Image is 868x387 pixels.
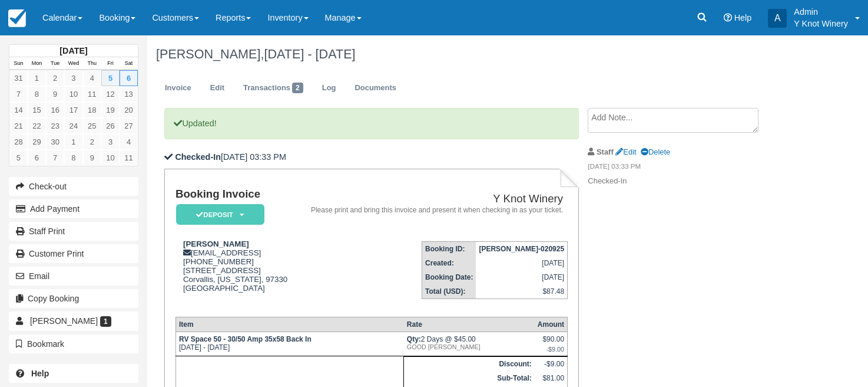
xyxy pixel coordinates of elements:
a: 4 [83,70,101,86]
th: Total (USD): [422,284,476,299]
th: Sub-Total: [404,371,535,385]
th: Sun [9,57,28,70]
a: 1 [28,70,46,86]
em: GOOD [PERSON_NAME] [407,343,532,350]
th: Sat [120,57,138,70]
button: Add Payment [9,199,138,218]
th: Booking Date: [422,270,476,284]
h1: [PERSON_NAME], [156,47,790,61]
a: 2 [83,134,101,150]
th: Booking ID: [422,242,476,257]
a: 4 [120,134,138,150]
a: 7 [46,150,64,166]
button: Copy Booking [9,289,138,308]
a: 12 [101,86,120,102]
p: Checked-In [588,176,786,187]
a: 21 [9,118,28,134]
a: 5 [101,70,120,86]
button: Check-out [9,177,138,196]
strong: [PERSON_NAME]-020925 [479,245,564,253]
a: 24 [64,118,82,134]
th: Tue [46,57,64,70]
a: 28 [9,134,28,150]
a: 8 [28,86,46,102]
a: 25 [83,118,101,134]
a: Customer Print [9,244,138,263]
a: 3 [64,70,82,86]
div: A [768,9,787,28]
a: 30 [46,134,64,150]
a: Help [9,364,138,383]
strong: Qty [407,335,421,343]
a: 2 [46,70,64,86]
a: 22 [28,118,46,134]
a: Transactions2 [234,77,312,100]
a: 3 [101,134,120,150]
a: 9 [83,150,101,166]
a: [PERSON_NAME] 1 [9,311,138,330]
em: -$9.00 [538,346,564,353]
h2: Y Knot Winery [298,193,563,205]
em: [DATE] 03:33 PM [588,162,786,175]
a: 1 [64,134,82,150]
a: 29 [28,134,46,150]
span: [PERSON_NAME] [30,316,98,326]
a: 17 [64,102,82,118]
p: [DATE] 03:33 PM [164,151,578,163]
th: Amount [535,317,568,332]
address: Please print and bring this invoice and present it when checking in as your ticket. [298,205,563,215]
strong: Staff [597,147,614,156]
a: Deposit [175,204,260,225]
b: Checked-In [175,152,221,162]
a: 7 [9,86,28,102]
th: Rate [404,317,535,332]
td: -$9.00 [535,357,568,372]
button: Email [9,267,138,286]
a: 10 [64,86,82,102]
div: $90.00 [538,335,564,353]
td: $81.00 [535,371,568,385]
a: 27 [120,118,138,134]
a: 15 [28,102,46,118]
a: Log [313,77,345,100]
a: Staff Print [9,222,138,241]
strong: RV Space 50 - 30/50 Amp 35x58 Back In [179,335,312,343]
a: 26 [101,118,120,134]
strong: [PERSON_NAME] [183,240,249,248]
th: Mon [28,57,46,70]
img: checkfront-main-nav-mini-logo.png [8,9,26,27]
a: Invoice [156,77,200,100]
span: 2 [292,83,303,93]
a: 10 [101,150,120,166]
a: 23 [46,118,64,134]
span: 1 [100,316,111,327]
a: Edit [615,147,636,156]
a: 20 [120,102,138,118]
b: Help [31,369,49,378]
a: 9 [46,86,64,102]
p: Admin [794,6,848,18]
a: 16 [46,102,64,118]
td: [DATE] [476,256,567,270]
a: 11 [120,150,138,166]
a: 19 [101,102,120,118]
th: Item [175,317,403,332]
a: 31 [9,70,28,86]
button: Bookmark [9,334,138,353]
th: Fri [101,57,120,70]
span: [DATE] - [DATE] [264,47,355,61]
span: Help [734,13,752,22]
a: Documents [346,77,405,100]
div: [EMAIL_ADDRESS] [PHONE_NUMBER] [STREET_ADDRESS] Corvallis, [US_STATE], 97330 [GEOGRAPHIC_DATA] [175,240,293,307]
th: Wed [64,57,82,70]
td: [DATE] [476,270,567,284]
a: Delete [641,147,670,156]
a: 18 [83,102,101,118]
p: Y Knot Winery [794,18,848,29]
h1: Booking Invoice [175,188,293,201]
strong: [DATE] [59,46,87,55]
td: $87.48 [476,284,567,299]
a: 5 [9,150,28,166]
th: Discount: [404,357,535,372]
a: 6 [28,150,46,166]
